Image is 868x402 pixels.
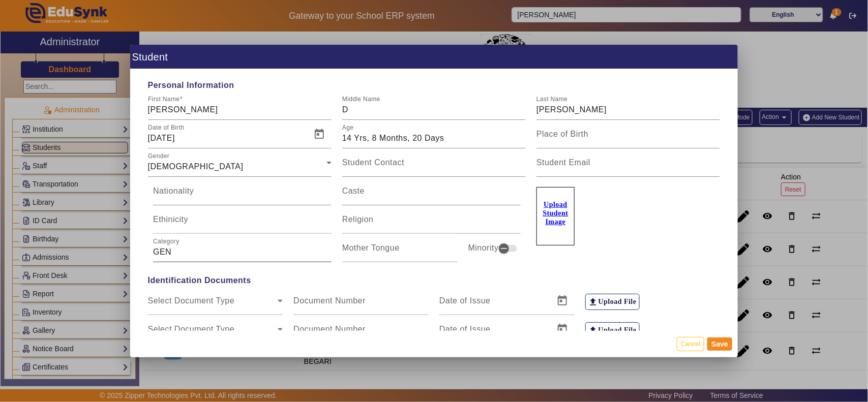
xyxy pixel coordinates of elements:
mat-label: Document Number [293,296,366,305]
mat-label: Minority [468,242,499,254]
mat-label: Date of Birth [148,125,185,131]
mat-label: Last Name [536,96,567,103]
span: Personal Information [142,79,726,91]
input: Mother Tongue [342,246,458,258]
input: Category [153,246,332,258]
mat-label: Date of Issue [439,296,491,305]
mat-label: Ethinicity [153,215,188,224]
mat-label: Caste [342,187,365,195]
mat-label: Student Contact [342,158,404,167]
h1: Student [130,45,738,69]
label: Upload File [585,322,640,338]
input: Place of Birth [536,132,720,144]
label: Upload File [585,294,640,310]
mat-label: Nationality [153,187,194,195]
input: Last Name [536,104,720,116]
mat-label: Document Number [293,325,366,333]
mat-label: Mother Tongue [342,243,400,252]
input: Student Email [536,161,720,173]
input: Date of Issue [439,327,548,339]
input: First Name* [148,104,332,116]
mat-label: Select Document Type [148,296,235,305]
input: Nationality [153,189,332,201]
input: Religion [342,218,521,230]
span: [DEMOGRAPHIC_DATA] [148,162,244,171]
button: Cancel [677,337,704,351]
mat-icon: file_upload [588,297,598,307]
input: Caste [342,189,521,201]
mat-label: Category [153,238,179,245]
input: Middle Name [342,104,526,116]
input: Date of Issue [439,299,548,311]
span: Identification Documents [142,274,726,287]
input: Age [342,132,526,144]
span: Select Document Type [148,327,278,339]
mat-label: Student Email [536,158,590,167]
input: Student Contact [342,161,526,173]
input: Date of Birth [148,132,305,144]
span: Select Document Type [148,299,278,311]
button: Save [707,337,732,351]
button: Open calendar [307,122,332,146]
button: Open calendar [550,289,575,313]
mat-icon: file_upload [588,325,598,335]
mat-label: Date of Issue [439,325,491,333]
input: Ethinicity [153,218,332,230]
mat-label: First Name [148,96,179,103]
button: Open calendar [550,317,575,342]
mat-label: Select Document Type [148,325,235,333]
mat-label: Gender [148,153,169,160]
mat-label: Religion [342,215,374,224]
mat-label: Age [342,125,353,131]
mat-label: Place of Birth [536,130,588,138]
u: Upload Student Image [543,201,568,226]
mat-label: Middle Name [342,96,380,103]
